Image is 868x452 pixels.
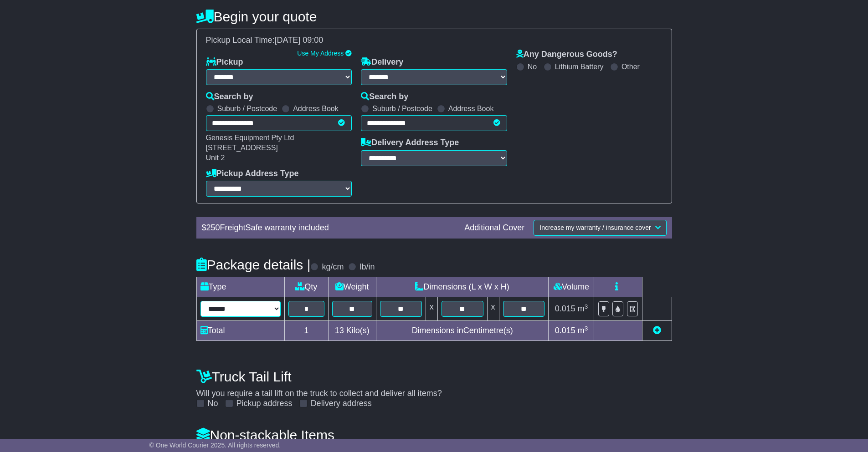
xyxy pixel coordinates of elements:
h4: Package details | [196,257,311,272]
span: Increase my warranty / insurance cover [539,224,651,231]
label: Lithium Battery [555,62,604,71]
td: Total [196,321,284,341]
sup: 3 [585,325,588,332]
label: Suburb / Postcode [372,104,432,113]
label: lb/in [360,262,375,272]
span: Genesis Equipment Pty Ltd [206,134,294,142]
div: Additional Cover [460,223,529,233]
label: No [208,399,218,409]
label: Other [621,62,640,71]
button: Increase my warranty / insurance cover [534,220,666,236]
td: Qty [284,277,328,297]
h4: Begin your quote [196,9,672,24]
td: Kilo(s) [328,321,376,341]
td: x [487,297,499,321]
a: Use My Address [297,50,344,57]
label: Search by [361,92,408,102]
td: Dimensions in Centimetre(s) [376,321,549,341]
td: 1 [284,321,328,341]
td: Volume [549,277,594,297]
label: Search by [206,92,253,102]
label: Delivery address [311,399,372,409]
span: [DATE] 09:00 [275,36,324,45]
label: kg/cm [322,262,344,272]
span: [STREET_ADDRESS] [206,144,278,152]
div: Pickup Local Time: [201,36,667,46]
span: 250 [206,223,220,232]
label: Delivery [361,57,403,67]
span: 0.015 [555,304,575,313]
h4: Truck Tail Lift [196,369,672,384]
span: Unit 2 [206,154,225,162]
div: Will you require a tail lift on the truck to collect and deliver all items? [192,364,677,409]
span: m [578,304,588,313]
span: 0.015 [555,326,575,335]
a: Add new item [653,326,661,335]
span: © One World Courier 2025. All rights reserved. [149,442,281,449]
td: Dimensions (L x W x H) [376,277,549,297]
label: Pickup Address Type [206,169,299,179]
label: No [528,62,537,71]
sup: 3 [585,303,588,310]
label: Address Book [448,104,494,113]
h4: Non-stackable Items [196,427,672,442]
label: Delivery Address Type [361,138,459,148]
span: 13 [335,326,344,335]
label: Address Book [293,104,339,113]
label: Any Dangerous Goods? [516,50,617,60]
label: Pickup address [236,399,293,409]
div: $ FreightSafe warranty included [197,223,460,233]
td: Type [196,277,284,297]
td: x [426,297,437,321]
label: Pickup [206,57,243,67]
label: Suburb / Postcode [217,104,277,113]
span: m [578,326,588,335]
td: Weight [328,277,376,297]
